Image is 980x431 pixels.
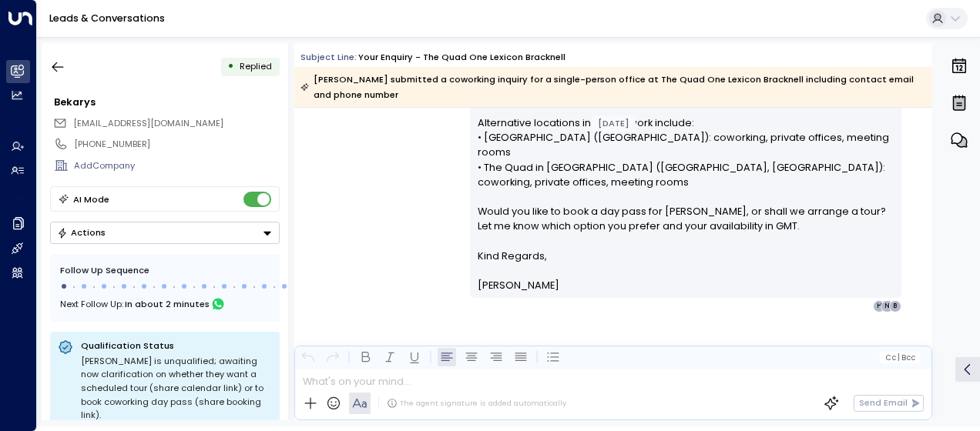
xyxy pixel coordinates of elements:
div: N [881,300,893,312]
div: Follow Up Sequence [60,264,270,277]
div: Your enquiry - The Quad One Lexicon Bracknell [358,51,566,64]
div: AddCompany [74,159,279,172]
div: [PERSON_NAME] submitted a coworking inquiry for a single-person office at The Quad One Lexicon Br... [300,72,925,102]
div: The agent signature is added automatically [387,398,566,409]
button: Cc|Bcc [880,352,920,363]
button: Actions [50,222,280,244]
div: • [227,55,234,78]
div: [PHONE_NUMBER] [74,138,279,151]
span: [EMAIL_ADDRESS][DOMAIN_NAME] [73,117,223,129]
button: Redo [324,348,342,366]
div: H [873,300,885,312]
div: Button group with a nested menu [50,222,280,244]
span: | [898,353,900,362]
span: In about 2 minutes [125,296,210,312]
div: AI Mode [73,192,109,207]
div: [DATE] [592,115,636,132]
div: B [889,300,901,312]
button: Undo [299,348,317,366]
div: Actions [57,227,106,238]
span: [PERSON_NAME] [478,278,559,292]
span: Subject Line: [300,51,357,63]
div: [PERSON_NAME] is unqualified; awaiting now clarification on whether they want a scheduled tour (s... [81,355,272,423]
div: Bekarys [54,95,279,109]
span: beka.alimov2000@gmail.com [73,117,223,130]
p: Qualification Status [81,339,272,352]
span: Kind Regards, [478,249,547,263]
span: Replied [240,60,272,72]
a: Leads & Conversations [49,12,165,25]
span: Cc Bcc [885,353,915,362]
div: Next Follow Up: [60,296,270,312]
